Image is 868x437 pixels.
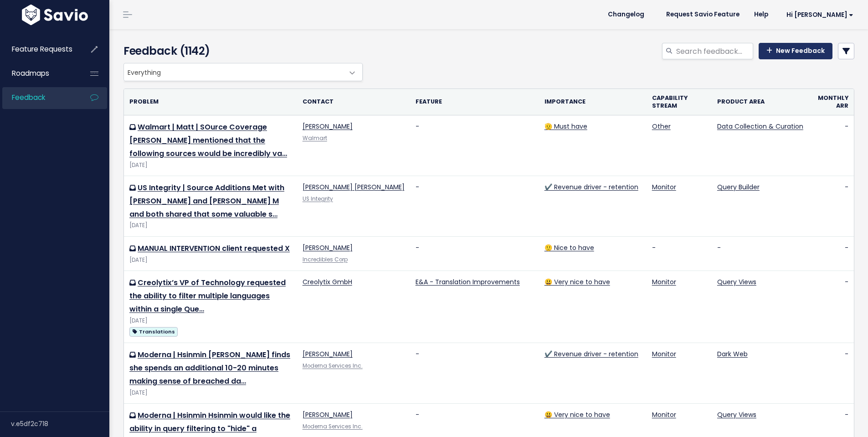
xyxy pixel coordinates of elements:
a: Help [747,8,776,21]
a: Feedback [2,87,76,108]
th: Monthly ARR [809,89,854,115]
td: - [712,236,809,271]
a: Translations [129,326,178,337]
th: Problem [124,89,297,115]
td: - [410,236,539,271]
span: Feedback [12,93,45,102]
th: Feature [410,89,539,115]
a: [PERSON_NAME] [303,243,353,252]
a: Feature Requests [2,39,76,60]
a: Query Builder [717,182,760,192]
a: Monitor [652,277,676,286]
a: Request Savio Feature [659,8,747,21]
th: Importance [539,89,647,115]
span: Feature Requests [12,44,72,54]
a: Creolytix GmbH [303,277,352,286]
a: ✔️ Revenue driver - retention [544,182,638,192]
a: New Feedback [759,43,832,59]
a: ✔️ Revenue driver - retention [544,349,638,359]
span: Roadmaps [12,68,49,78]
img: logo-white.9d6f32f41409.svg [20,5,90,25]
span: Everything [123,63,363,81]
a: Dark Web [717,349,748,359]
a: 🙂 Nice to have [544,243,594,252]
a: US Integrity [303,195,333,203]
span: Hi [PERSON_NAME] [786,11,853,18]
a: Query Views [717,277,756,286]
div: v.e5df2c718 [11,412,109,436]
h4: Feedback (1142) [123,43,358,59]
div: [DATE] [129,316,292,326]
td: - [647,236,712,271]
a: Moderna Services Inc. [303,362,363,369]
a: Moderna | Hsinmin [PERSON_NAME] finds she spends an additional 10-20 minutes making sense of brea... [129,349,290,386]
td: - [410,343,539,404]
th: Product Area [712,89,809,115]
td: - [809,271,854,343]
div: [DATE] [129,161,292,170]
a: Monitor [652,182,676,192]
td: - [410,176,539,237]
a: Data Collection & Curation [717,122,803,131]
td: - [809,236,854,271]
a: [PERSON_NAME] [303,410,353,419]
a: Hi [PERSON_NAME] [776,8,861,22]
div: [DATE] [129,388,292,398]
td: - [410,115,539,176]
a: Monitor [652,349,676,359]
a: MANUAL INTERVENTION client requested X [138,243,290,254]
div: [DATE] [129,221,292,230]
a: Other [652,122,671,131]
a: Roadmaps [2,63,76,84]
a: 🫡 Must have [544,122,587,131]
a: [PERSON_NAME] [303,122,353,131]
th: Capability stream [647,89,712,115]
a: [PERSON_NAME] [PERSON_NAME] [303,182,405,192]
a: E&A - Translation Improvements [416,277,520,286]
td: - [809,343,854,404]
td: - [809,115,854,176]
th: Contact [297,89,410,115]
a: Walmart [303,135,327,142]
a: Moderna Services Inc. [303,423,363,430]
a: 😃 Very nice to have [544,277,610,286]
td: - [809,176,854,237]
span: Changelog [608,11,644,18]
div: [DATE] [129,255,292,265]
a: Incredibles Corp [303,256,348,263]
span: Translations [129,327,178,337]
a: Monitor [652,410,676,419]
input: Search feedback... [675,43,753,59]
a: US Integrity | Source Additions Met with [PERSON_NAME] and [PERSON_NAME] M and both shared that s... [129,182,284,219]
a: Walmart | Matt | SOurce Coverage [PERSON_NAME] mentioned that the following sources would be incr... [129,122,287,159]
span: Everything [124,63,344,81]
a: Creolytix’s VP of Technology requested the ability to filter multiple languages within a single Que… [129,277,286,314]
a: Query Views [717,410,756,419]
a: 😃 Very nice to have [544,410,610,419]
a: [PERSON_NAME] [303,349,353,359]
